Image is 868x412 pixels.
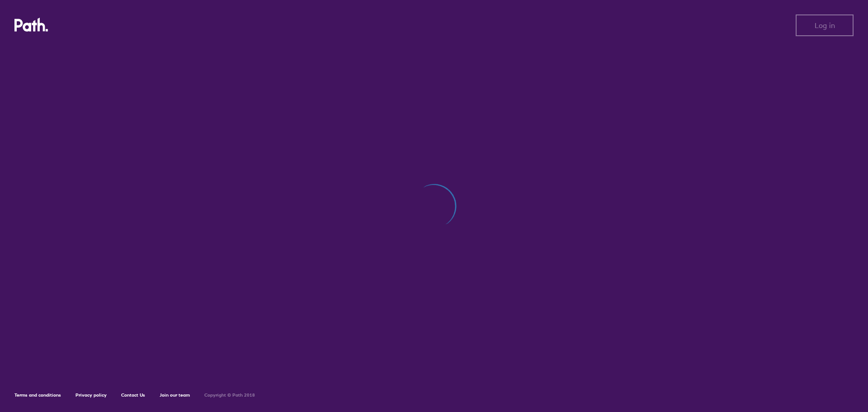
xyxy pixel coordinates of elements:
[796,14,854,36] button: Log in
[160,392,190,398] a: Join our team
[121,392,145,398] a: Contact Us
[14,392,61,398] a: Terms and conditions
[204,393,255,398] h6: Copyright © Path 2018
[815,21,835,29] span: Log in
[75,392,107,398] a: Privacy policy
